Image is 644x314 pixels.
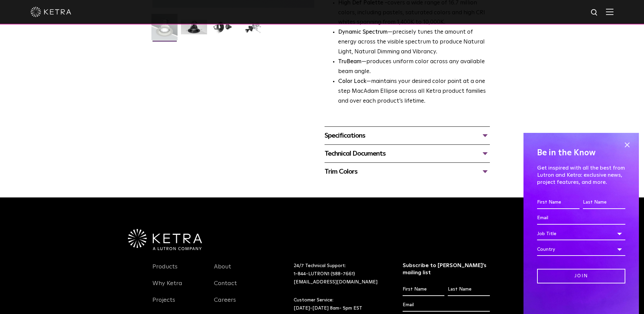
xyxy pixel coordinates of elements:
input: First Name [403,283,444,296]
a: Projects [152,296,175,312]
img: S30 Halo Downlight_Exploded_Black [240,20,266,39]
input: Last Name [448,283,490,296]
a: Careers [214,296,236,312]
img: Ketra-aLutronCo_White_RGB [128,229,202,250]
img: S30 Halo Downlight_Table Top_Black [210,20,237,39]
p: Get inspired with all the best from Lutron and Ketra: exclusive news, project features, and more. [537,164,625,186]
div: Trim Colors [325,166,490,177]
strong: TruBeam [338,59,362,65]
div: Specifications [325,130,490,141]
a: Products [152,263,178,279]
input: Last Name [583,196,625,209]
div: Technical Documents [325,148,490,159]
input: First Name [537,196,579,209]
input: Join [537,269,625,283]
a: Why Ketra [152,280,182,295]
img: Hamburger%20Nav.svg [606,8,613,15]
li: —maintains your desired color point at a one step MacAdam Ellipse across all Ketra product famili... [338,77,490,106]
img: ketra-logo-2019-white [31,7,71,17]
li: —produces uniform color across any available beam angle. [338,57,490,77]
p: 24/7 Technical Support: [294,262,386,286]
input: Email [403,299,490,312]
div: Country [537,243,625,256]
input: Email [537,212,625,225]
a: Contact [214,280,237,295]
h4: Be in the Know [537,146,625,159]
img: S30-DownlightTrim-2021-Web-Square [151,14,178,45]
strong: Color Lock [338,78,366,84]
a: About [214,263,231,279]
li: —precisely tunes the amount of energy across the visible spectrum to produce Natural Light, Natur... [338,28,490,57]
img: search icon [590,8,599,17]
img: S30 Halo Downlight_Hero_Black_Gradient [181,20,207,39]
strong: Dynamic Spectrum [338,29,388,35]
div: Job Title [537,227,625,240]
a: 1-844-LUTRON1 (588-7661) [294,272,355,276]
a: [EMAIL_ADDRESS][DOMAIN_NAME] [294,280,378,284]
h3: Subscribe to [PERSON_NAME]’s mailing list [403,262,490,276]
